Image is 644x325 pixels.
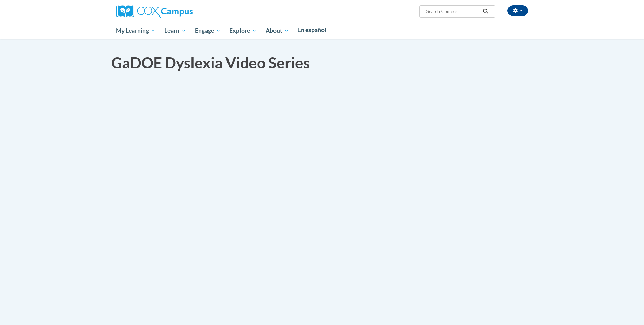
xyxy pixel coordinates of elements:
input: Search Courses [425,7,480,15]
a: Explore [225,23,261,39]
span: GaDOE Dyslexia Video Series [111,54,310,72]
a: Cox Campus [116,8,193,14]
a: En español [293,23,331,37]
a: My Learning [112,23,160,39]
a: About [261,23,293,39]
span: Explore [229,26,257,35]
span: En español [297,26,326,33]
span: Engage [195,26,221,35]
a: Learn [160,23,190,39]
span: About [266,26,289,35]
button: Search [480,7,491,15]
a: Engage [190,23,225,39]
span: My Learning [116,26,155,35]
i:  [482,9,489,14]
img: Cox Campus [116,5,193,18]
button: Account Settings [507,5,528,16]
div: Main menu [106,23,538,39]
span: Learn [164,26,186,35]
